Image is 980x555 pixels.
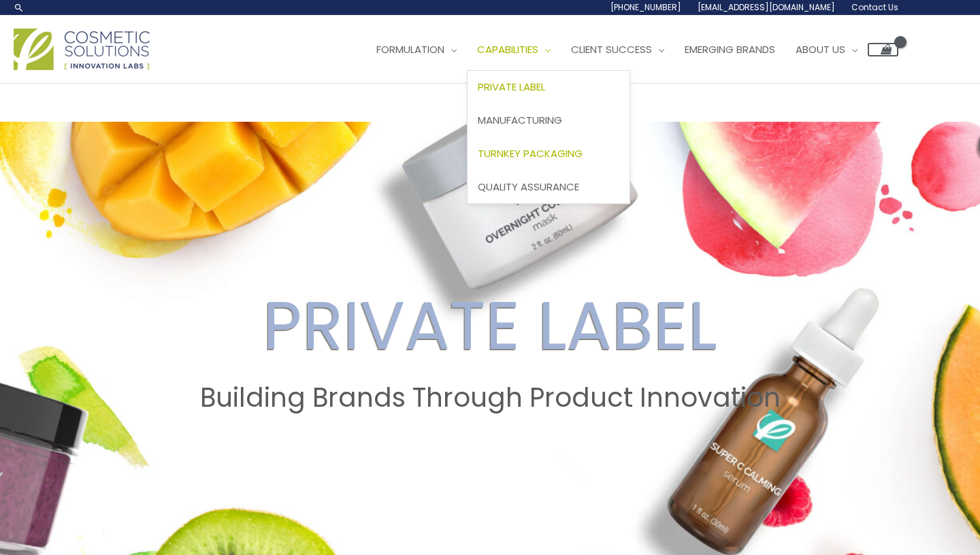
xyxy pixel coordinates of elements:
span: Private Label [478,80,545,94]
a: Private Label [468,71,630,104]
a: Quality Assurance [468,170,630,203]
span: About Us [796,42,845,56]
a: About Us [785,29,868,70]
h2: PRIVATE LABEL [13,286,967,366]
span: Client Success [571,42,652,56]
a: Emerging Brands [674,29,785,70]
a: Turnkey Packaging [468,137,630,170]
span: Quality Assurance [478,180,579,194]
a: Formulation [366,29,467,70]
span: Contact Us [851,1,898,13]
span: Manufacturing [478,113,562,127]
a: View Shopping Cart, empty [868,43,898,56]
span: Emerging Brands [685,42,775,56]
a: Search icon link [14,2,24,13]
span: Turnkey Packaging [478,146,583,161]
span: Formulation [376,42,444,56]
span: Capabilities [477,42,538,56]
span: [EMAIL_ADDRESS][DOMAIN_NAME] [698,1,835,13]
span: [PHONE_NUMBER] [610,1,681,13]
a: Capabilities [467,29,561,70]
img: Cosmetic Solutions Logo [14,29,150,70]
h2: Building Brands Through Product Innovation [13,382,967,414]
a: Client Success [561,29,674,70]
nav: Site Navigation [356,29,898,70]
a: Manufacturing [468,104,630,137]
